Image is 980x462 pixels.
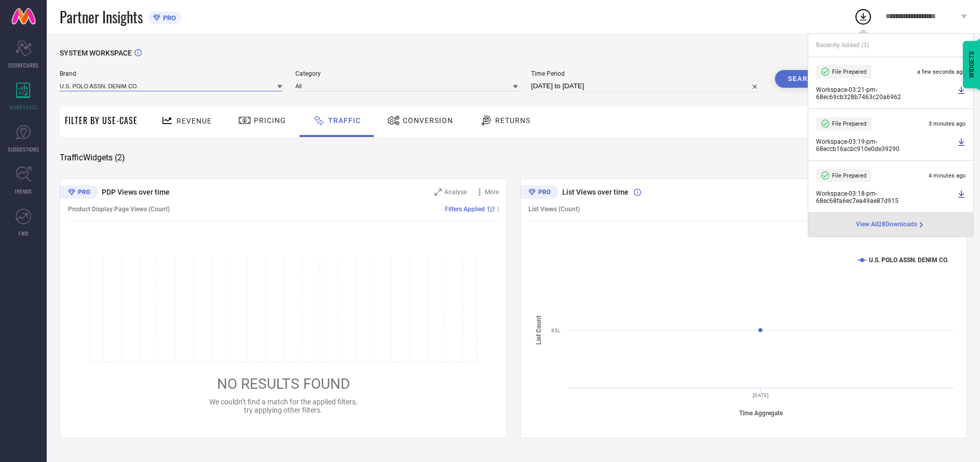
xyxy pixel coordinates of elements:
span: 3 minutes ago [929,120,965,127]
span: Partner Insights [60,6,143,28]
a: Download [957,190,965,205]
span: PDP Views over time [102,188,170,196]
span: 4 minutes ago [929,172,965,179]
span: Time Period [531,70,762,77]
span: List Views (Count) [528,206,580,213]
span: Traffic Widgets ( 2 ) [60,153,125,163]
text: U.S. POLO ASSN. DENIM CO. [869,256,948,264]
span: File Prepared [832,69,866,75]
span: a few seconds ago [917,69,965,75]
a: Download [957,138,965,153]
span: WORKSPACE [9,103,38,111]
span: Revenue [176,117,212,125]
svg: Zoom [434,188,442,196]
a: View All28Downloads [856,221,925,229]
input: Select time period [531,80,762,92]
a: Download [957,86,965,101]
div: Open download list [854,7,873,26]
div: Premium [60,185,98,201]
span: Workspace - 03:19-pm - 68eccb16acbc910e0de39290 [816,138,955,153]
button: Search [775,70,831,88]
span: PRO [160,14,176,22]
span: File Prepared [832,172,866,179]
span: | [497,206,499,213]
div: Open download page [856,221,925,229]
span: SYSTEM WORKSPACE [60,49,132,57]
span: Brand [60,70,282,77]
span: TRENDS [15,187,32,195]
text: 85L [551,328,561,333]
tspan: List Count [535,316,542,345]
span: Product Display Page Views (Count) [68,206,170,213]
span: Recently Added ( 3 ) [816,42,869,49]
span: List Views over time [562,188,629,196]
span: Workspace - 03:18-pm - 68ec68fa6ec7ea49ae87d915 [816,190,955,205]
span: Workspace - 03:21-pm - 68ec69cb328b7463c20a6962 [816,86,955,101]
span: More [485,188,499,196]
span: SCORECARDS [8,61,39,69]
span: Returns [495,116,530,125]
span: Traffic [328,116,361,125]
span: Analyse [444,188,467,196]
span: Filters Applied [445,206,485,213]
span: Pricing [254,116,286,125]
span: Filter By Use-Case [65,114,138,127]
span: Category [295,70,518,77]
tspan: Time Aggregate [739,410,783,417]
span: FWD [19,229,29,237]
span: NO RESULTS FOUND [217,375,350,392]
div: Premium [520,185,559,201]
span: View All 28 Downloads [856,221,917,229]
span: File Prepared [832,120,866,127]
span: Conversion [403,116,453,125]
span: SUGGESTIONS [8,145,39,153]
text: [DATE] [753,392,769,398]
span: We couldn’t find a match for the applied filters, try applying other filters. [209,398,357,414]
